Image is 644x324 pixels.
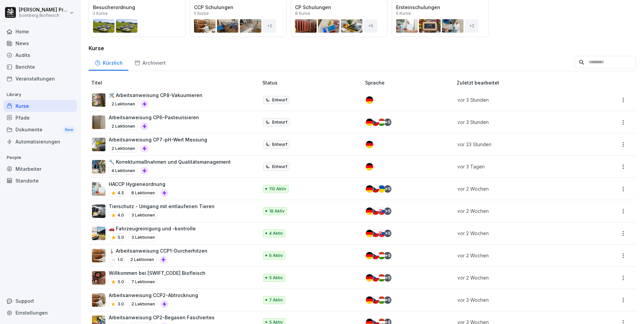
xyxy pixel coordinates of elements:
div: + 5 [384,274,391,282]
p: Arbeitsanweisung CP6-Pasteurisieren [109,114,199,121]
p: Sonnberg Biofleisch [19,13,68,18]
a: Kürzlich [89,54,128,71]
p: Arbeitsanweisung CP2-Begasen Faschiertes [109,314,215,321]
p: 4.0 [118,212,124,218]
img: cz.svg [372,230,379,237]
img: de.svg [366,252,373,259]
p: Entwurf [272,97,287,103]
a: Pfade [3,112,77,124]
p: 7 Lektionen [129,278,158,286]
img: tuydfqnfvi624panpa48lrje.png [92,116,105,129]
img: fh1uvn449maj2eaxxuiav0c6.png [92,227,105,240]
p: Ersteinschulungen [396,4,484,11]
p: vor 2 Wochen [457,207,582,215]
p: vor 3 Stunden [457,96,582,103]
p: Entwurf [272,141,287,148]
p: Status [262,79,363,86]
p: 4.5 [118,190,124,196]
a: Mitarbeiter [3,163,77,175]
p: HACCP Hygieneordnung [109,181,168,188]
a: Audits [3,49,77,61]
p: 5.0 [118,234,124,240]
div: + 5 [384,296,391,304]
p: vor 3 Stunden [457,119,582,126]
p: vor 23 Stunden [457,141,582,148]
div: + 5 [384,207,391,215]
img: de.svg [366,296,373,304]
a: DokumenteNew [3,124,77,136]
p: [PERSON_NAME] Preßlauer [19,7,68,13]
img: skqbanqg1mbrcb78qsyi97oa.png [92,138,105,151]
p: 4 Aktiv [269,230,283,236]
p: 4 Lektionen [109,167,138,175]
div: + 5 [384,230,391,237]
p: vor 2 Wochen [457,185,582,192]
div: + 5 [364,19,377,33]
p: Tierschutz - Umgang mit entlaufenen Tieren [109,203,215,210]
img: d4g3ucugs9wd5ibohranwvgh.png [92,160,105,173]
p: 5 Aktiv [269,275,283,281]
img: de.svg [366,185,373,193]
p: vor 2 Wochen [457,230,582,237]
p: 7 Aktiv [269,297,283,303]
p: Entwurf [272,164,287,170]
p: People [3,152,77,163]
a: Kurse [3,100,77,112]
p: 5 Kurse [396,11,411,15]
a: Einstellungen [3,307,77,319]
p: Zuletzt bearbeitet [457,79,590,86]
img: ua.svg [378,185,385,193]
h3: Kurse [89,44,636,52]
img: de.svg [366,163,373,170]
p: 🛠️ Arbeitsanweisung CP8-Vakuumieren [109,92,202,99]
p: 5.0 [118,279,124,285]
p: 3 Lektionen [129,233,158,241]
img: cz.svg [372,119,379,126]
img: hu.svg [378,296,385,304]
p: 2 Lektionen [128,256,157,264]
p: 3.0 [118,301,124,307]
p: vor 3 Wochen [457,296,582,303]
img: kcy5zsy084eomyfwy436ysas.png [92,293,105,307]
div: + 5 [384,185,391,193]
img: hvxepc8g01zu3rjqex5ywi6r.png [92,249,105,262]
img: hu.svg [378,252,385,259]
p: CCP Schulungen [194,4,282,11]
p: Library [3,89,77,100]
img: hu.svg [378,274,385,282]
img: cz.svg [372,207,379,215]
a: Archiviert [128,54,171,71]
p: 8 Lektionen [129,189,158,197]
p: Titel [91,79,260,86]
div: New [63,126,75,134]
img: xrzzrx774ak4h3u8hix93783.png [92,182,105,196]
a: Berichte [3,61,77,73]
p: 2 Lektionen [109,144,138,153]
a: News [3,37,77,49]
p: 1.0 [118,257,123,263]
img: cz.svg [372,296,379,304]
img: vq64qnx387vm2euztaeei3pt.png [92,271,105,285]
p: Entwurf [272,119,287,125]
a: Veranstaltungen [3,73,77,85]
p: 6 Aktiv [269,253,283,259]
img: de.svg [366,119,373,126]
img: hu.svg [378,119,385,126]
div: + 2 [465,19,478,33]
p: vor 3 Tagen [457,163,582,170]
div: Dokumente [3,124,77,136]
p: Willkommen bei [SWIFT_CODE] Biofleisch [109,269,205,277]
a: Home [3,26,77,37]
img: sk.svg [378,230,385,237]
p: 18 Aktiv [269,208,285,214]
a: Automatisierungen [3,136,77,148]
img: de.svg [366,230,373,237]
div: Support [3,295,77,307]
